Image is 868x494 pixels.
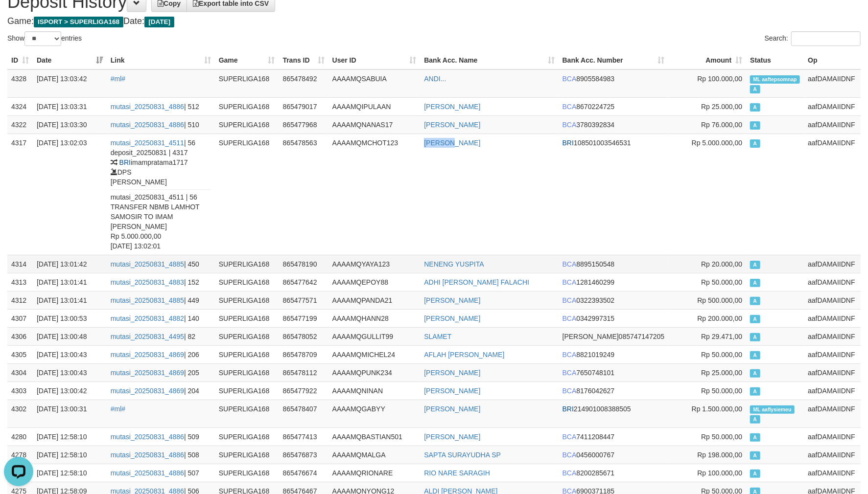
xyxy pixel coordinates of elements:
[804,400,861,427] td: aafDAMAIIDNF
[750,470,760,478] span: Approved
[107,327,215,345] td: | 82
[750,405,795,414] span: Manually Linked by aaflysiemeu
[750,103,760,112] span: Approved
[804,255,861,273] td: aafDAMAIIDNF
[701,369,742,377] span: Rp 25.000,00
[563,314,577,322] span: BCA
[7,115,33,134] td: 4322
[559,69,669,98] td: 8905584983
[107,273,215,291] td: | 152
[746,51,804,69] th: Status
[750,139,760,148] span: Approved
[215,464,279,482] td: SUPERLIGA168
[559,273,669,291] td: 1281460299
[33,291,107,309] td: [DATE] 13:01:41
[804,309,861,327] td: aafDAMAIIDNF
[215,291,279,309] td: SUPERLIGA168
[559,51,669,69] th: Bank Acc. Number: activate to sort column ascending
[424,351,504,359] a: AFLAH [PERSON_NAME]
[215,363,279,382] td: SUPERLIGA168
[563,451,577,459] span: BCA
[111,469,184,477] a: mutasi_20250831_4886
[279,115,328,134] td: 865477968
[701,103,742,111] span: Rp 25.000,00
[804,134,861,255] td: aafDAMAIIDNF
[559,327,669,345] td: 085747147205
[424,139,480,147] a: [PERSON_NAME]
[279,427,328,446] td: 865477413
[424,433,480,441] a: [PERSON_NAME]
[7,400,33,427] td: 4302
[559,363,669,382] td: 7650748101
[111,387,184,395] a: mutasi_20250831_4869
[7,273,33,291] td: 4313
[279,400,328,427] td: 865478407
[328,382,421,400] td: AAAAMQNINAN
[7,69,33,98] td: 4328
[559,309,669,327] td: 0342997315
[750,451,760,460] span: Approved
[424,103,480,111] a: [PERSON_NAME]
[328,363,421,382] td: AAAAMQPUNK234
[7,345,33,363] td: 4305
[328,51,421,69] th: User ID: activate to sort column ascending
[750,261,760,269] span: Approved
[4,4,33,33] button: Open LiveChat chat widget
[765,31,861,46] label: Search:
[111,260,184,268] a: mutasi_20250831_4885
[559,345,669,363] td: 8821019249
[111,296,184,304] a: mutasi_20250831_4885
[107,427,215,446] td: | 509
[328,400,421,427] td: AAAAMQGABYY
[7,327,33,345] td: 4306
[698,314,743,322] span: Rp 200.000,00
[215,309,279,327] td: SUPERLIGA168
[119,158,131,166] span: BRI
[215,446,279,464] td: SUPERLIGA168
[563,103,577,111] span: BCA
[7,31,82,46] label: Show entries
[804,446,861,464] td: aafDAMAIIDNF
[804,382,861,400] td: aafDAMAIIDNF
[7,382,33,400] td: 4303
[804,427,861,446] td: aafDAMAIIDNF
[33,69,107,98] td: [DATE] 13:03:42
[559,427,669,446] td: 7411208447
[107,446,215,464] td: | 508
[279,291,328,309] td: 865477571
[107,345,215,363] td: | 206
[559,134,669,255] td: 108501003546531
[328,97,421,115] td: AAAAMQIPULAAN
[563,387,577,395] span: BCA
[279,97,328,115] td: 865479017
[563,139,574,147] span: BRI
[215,400,279,427] td: SUPERLIGA168
[701,278,742,286] span: Rp 50.000,00
[33,327,107,345] td: [DATE] 13:00:48
[420,51,558,69] th: Bank Acc. Name: activate to sort column ascending
[424,451,501,459] a: SAPTA SURAYUDHA SP
[111,314,184,322] a: mutasi_20250831_4882
[559,291,669,309] td: 0322393502
[424,296,480,304] a: [PERSON_NAME]
[750,85,760,93] span: Approved
[804,51,861,69] th: Op
[559,464,669,482] td: 8200285671
[215,427,279,446] td: SUPERLIGA168
[111,405,125,413] a: #ml#
[279,134,328,255] td: 865478563
[701,260,742,268] span: Rp 20.000,00
[7,51,33,69] th: ID: activate to sort column ascending
[559,400,669,427] td: 214901008388505
[563,433,577,441] span: BCA
[279,309,328,327] td: 865477199
[33,309,107,327] td: [DATE] 13:00:53
[692,139,743,147] span: Rp 5.000.000,00
[279,273,328,291] td: 865477642
[701,351,742,359] span: Rp 50.000,00
[107,134,215,255] td: | 56
[328,273,421,291] td: AAAAMQEPOY88
[701,433,742,441] span: Rp 50.000,00
[215,69,279,98] td: SUPERLIGA168
[559,446,669,464] td: 0456000767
